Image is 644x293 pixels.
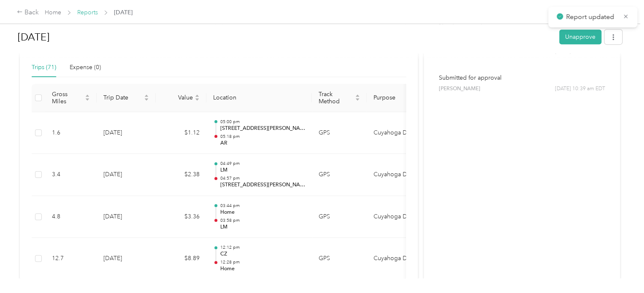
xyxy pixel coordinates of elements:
a: Home [45,9,61,16]
span: caret-up [195,93,200,98]
th: Location [206,84,312,112]
p: LM [220,223,305,231]
td: 12.7 [45,238,97,280]
p: [STREET_ADDRESS][PERSON_NAME] [220,181,305,189]
p: 12:12 pm [220,245,305,250]
th: Gross Miles [45,84,97,112]
td: GPS [312,196,367,238]
p: 04:49 pm [220,161,305,167]
p: Submitted for approval [438,73,605,82]
td: Cuyahoga DD [367,196,430,238]
td: 1.6 [45,112,97,154]
span: [DATE] 10:39 am EDT [555,85,605,93]
span: caret-up [144,93,149,98]
p: 05:00 pm [220,119,305,125]
div: Back [17,8,39,18]
span: caret-up [85,93,90,98]
td: GPS [312,154,367,196]
span: Purpose [373,94,417,101]
td: GPS [312,112,367,154]
p: [STREET_ADDRESS][PERSON_NAME] [220,125,305,132]
span: [PERSON_NAME] [438,85,480,93]
td: $1.12 [156,112,206,154]
span: [DATE] [114,8,133,17]
span: Track Method [319,91,353,105]
td: 4.8 [45,196,97,238]
p: AR [220,140,305,147]
td: $8.89 [156,238,206,280]
td: [DATE] [97,154,156,196]
button: Unapprove [559,30,601,44]
th: Track Method [312,84,367,112]
span: caret-down [144,97,149,102]
p: 12:28 pm [220,259,305,265]
td: [DATE] [97,112,156,154]
p: Report updated [566,12,617,22]
p: CZ [220,250,305,258]
p: Home [220,209,305,216]
td: [DATE] [97,238,156,280]
td: Cuyahoga DD [367,112,430,154]
a: Reports [77,9,98,16]
span: caret-down [85,97,90,102]
p: LM [220,167,305,174]
td: $3.36 [156,196,206,238]
span: caret-down [195,97,200,102]
span: caret-down [355,97,360,102]
th: Value [156,84,206,112]
span: caret-up [355,93,360,98]
span: Value [162,94,193,101]
td: [DATE] [97,196,156,238]
th: Purpose [367,84,430,112]
p: 03:58 pm [220,218,305,223]
p: 03:44 pm [220,203,305,209]
th: Trip Date [97,84,156,112]
p: Home [220,265,305,273]
p: 04:57 pm [220,175,305,181]
td: $2.38 [156,154,206,196]
td: 3.4 [45,154,97,196]
div: Expense (0) [70,63,101,72]
iframe: Everlance-gr Chat Button Frame [597,246,644,293]
p: 05:18 pm [220,134,305,140]
span: Gross Miles [52,91,83,105]
div: Trips (71) [32,63,56,72]
td: Cuyahoga DD [367,238,430,280]
h1: Sep 2025 [18,27,553,47]
td: Cuyahoga DD [367,154,430,196]
td: GPS [312,238,367,280]
span: Trip Date [103,94,142,101]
